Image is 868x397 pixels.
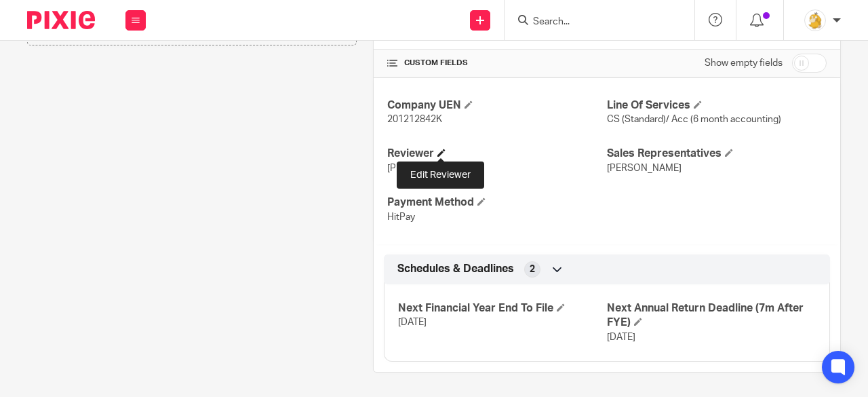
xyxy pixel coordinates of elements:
h4: Payment Method [387,195,607,210]
span: Schedules & Deadlines [397,262,514,276]
h4: Next Financial Year End To File [398,301,607,316]
span: [DATE] [398,318,427,327]
span: 2 [530,263,535,276]
span: [DATE] [607,333,635,342]
h4: Next Annual Return Deadline (7m After FYE) [607,301,816,330]
span: [PERSON_NAME] [607,164,682,173]
label: Show empty fields [705,56,783,70]
span: CS (Standard)/ Acc (6 month accounting) [607,115,781,124]
span: 201212842K [387,115,442,124]
img: MicrosoftTeams-image.png [804,10,826,31]
h4: Company UEN [387,98,607,113]
input: Search [532,16,654,29]
span: HitPay [387,212,415,222]
span: [PERSON_NAME] [387,164,462,173]
h4: Sales Representatives [607,147,827,161]
h4: CUSTOM FIELDS [387,58,607,69]
h4: Reviewer [387,147,607,161]
img: Pixie [27,11,95,29]
h4: Line Of Services [607,98,827,113]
